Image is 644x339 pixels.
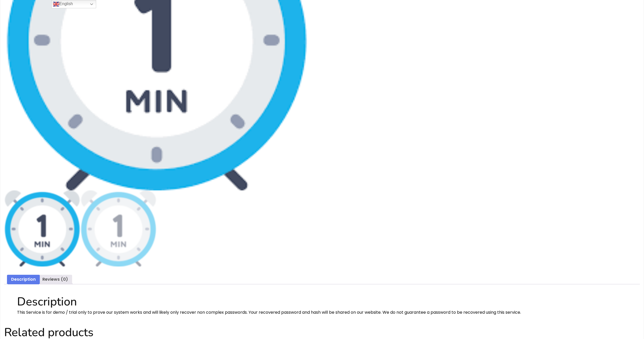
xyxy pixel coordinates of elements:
[4,190,80,267] img: Public Password Recovery 1 Minute (free trial demo)
[80,190,157,267] img: Public Password Recovery 1 Minute (free trial demo) - Image 2
[42,275,68,284] a: Reviews (0)
[17,295,627,309] h2: Description
[4,291,640,317] div: This Service is for demo / trial only to prove our system works and will likely only recover non ...
[53,1,59,7] img: en
[11,275,36,284] a: Description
